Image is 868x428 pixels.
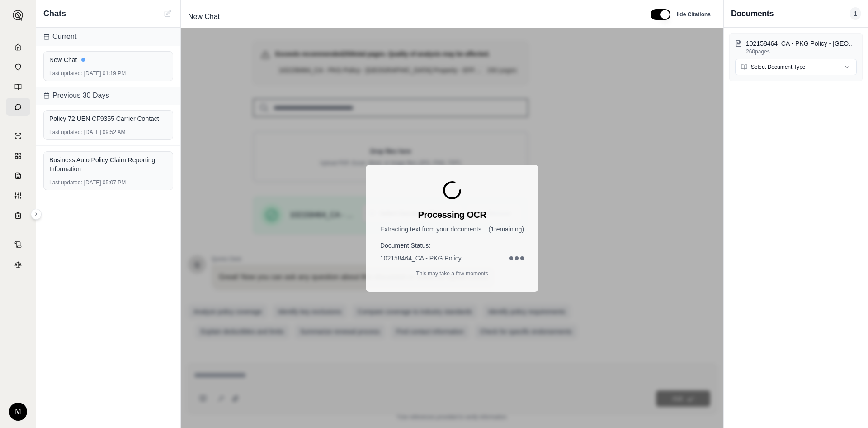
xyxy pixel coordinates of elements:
[49,55,167,64] div: New Chat
[746,39,857,48] p: 102158464_CA - PKG Policy - Canyon Lake Property - EFF 8.15.24 - Stamped-Secured.pdf
[49,70,82,77] span: Last updated:
[43,7,66,20] span: Chats
[36,28,180,46] div: Current
[184,10,223,24] span: New Chat
[416,270,488,277] p: This may take a few moments
[6,147,30,165] a: Policy Comparisons
[6,98,30,116] a: Chat
[6,78,30,96] a: Prompt Library
[6,207,30,225] a: Coverage Table
[162,8,173,19] button: Cannot create new chat while OCR is processing
[49,114,167,123] div: Policy 72 UEN CF9355 Carrier Contact
[49,129,82,136] span: Last updated:
[380,241,524,250] h4: Document Status:
[735,39,857,55] button: 102158464_CA - PKG Policy - [GEOGRAPHIC_DATA] Property - EFF [DATE] - Stamped-Secured.pdf260pages
[746,48,857,55] p: 260 pages
[49,70,167,77] div: [DATE] 01:19 PM
[49,179,167,186] div: [DATE] 05:07 PM
[380,254,471,263] span: 102158464_CA - PKG Policy - [GEOGRAPHIC_DATA] Property - EFF [DATE] - Stamped-Secured.pdf
[6,236,30,254] a: Contract Analysis
[49,155,167,173] div: Business Auto Policy Claim Reporting Information
[731,7,774,20] h3: Documents
[850,7,861,20] span: 1
[6,167,30,185] a: Claim Coverage
[6,187,30,205] a: Custom Report
[31,209,42,220] button: Expand sidebar
[418,208,486,221] h3: Processing OCR
[6,127,30,145] a: Single Policy
[674,11,711,18] span: Hide Citations
[49,129,167,136] div: [DATE] 09:52 AM
[49,179,82,186] span: Last updated:
[184,10,640,24] div: Edit Title
[6,255,30,274] a: Legal Search Engine
[9,403,27,421] div: M
[9,6,27,24] button: Expand sidebar
[36,87,180,105] div: Previous 30 Days
[380,225,524,234] p: Extracting text from your documents... ( 1 remaining)
[13,10,24,21] img: Expand sidebar
[6,58,30,76] a: Documents Vault
[6,38,30,56] a: Home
